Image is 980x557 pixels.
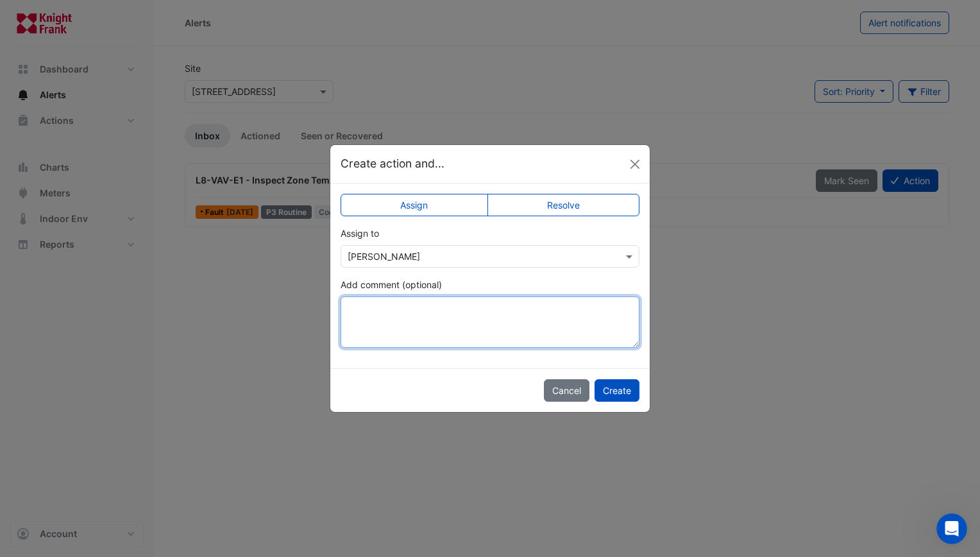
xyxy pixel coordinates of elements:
[341,194,488,216] label: Assign
[341,155,444,172] h5: Create action and...
[936,513,967,544] iframe: Intercom live chat
[341,227,379,240] label: Assign to
[595,379,639,402] button: Create
[487,194,640,216] label: Resolve
[544,379,589,402] button: Cancel
[625,155,645,174] button: Close
[341,278,442,291] label: Add comment (optional)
